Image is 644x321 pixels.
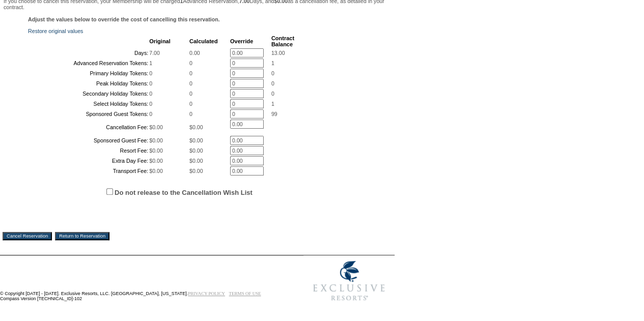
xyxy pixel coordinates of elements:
span: 0 [271,70,274,76]
td: Secondary Holiday Tokens: [29,89,148,98]
td: Resort Fee: [29,146,148,155]
label: Do not release to the Cancellation Wish List [115,189,253,196]
span: $0.00 [189,168,203,174]
span: 0 [189,60,192,66]
b: Original [149,38,171,44]
b: Override [230,38,253,44]
span: 7.00 [149,50,160,56]
span: 0 [149,70,152,76]
b: Adjust the values below to override the cost of cancelling this reservation. [28,16,220,22]
a: PRIVACY POLICY [188,291,225,296]
span: $0.00 [149,124,163,130]
span: 1 [271,60,274,66]
b: Contract Balance [271,35,294,47]
span: 0 [189,111,192,117]
a: TERMS OF USE [229,291,261,296]
td: Peak Holiday Tokens: [29,79,148,88]
img: Exclusive Resorts [303,255,395,306]
td: Select Holiday Tokens: [29,99,148,108]
span: $0.00 [149,148,163,154]
span: 0 [189,91,192,97]
td: Primary Holiday Tokens: [29,69,148,78]
span: $0.00 [149,168,163,174]
span: 1 [271,101,274,107]
span: 0 [189,70,192,76]
input: Return to Reservation [55,232,109,240]
span: $0.00 [189,158,203,164]
span: $0.00 [189,137,203,143]
span: 0 [271,80,274,86]
td: Sponsored Guest Fee: [29,136,148,145]
span: 0.00 [189,50,200,56]
span: 13.00 [271,50,285,56]
td: Sponsored Guest Tokens: [29,109,148,119]
a: Restore original values [28,28,83,34]
span: 0 [149,80,152,86]
td: Advanced Reservation Tokens: [29,59,148,68]
b: Calculated [189,38,218,44]
td: Extra Day Fee: [29,156,148,165]
span: 0 [271,91,274,97]
span: 99 [271,111,277,117]
span: 0 [149,101,152,107]
span: 0 [189,80,192,86]
td: Cancellation Fee: [29,120,148,135]
span: 0 [189,101,192,107]
span: 1 [149,60,152,66]
span: $0.00 [149,158,163,164]
td: Days: [29,48,148,57]
span: 0 [149,91,152,97]
span: $0.00 [189,124,203,130]
input: Cancel Reservation [3,232,52,240]
span: $0.00 [149,137,163,143]
span: 0 [149,111,152,117]
span: $0.00 [189,148,203,154]
td: Transport Fee: [29,166,148,176]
